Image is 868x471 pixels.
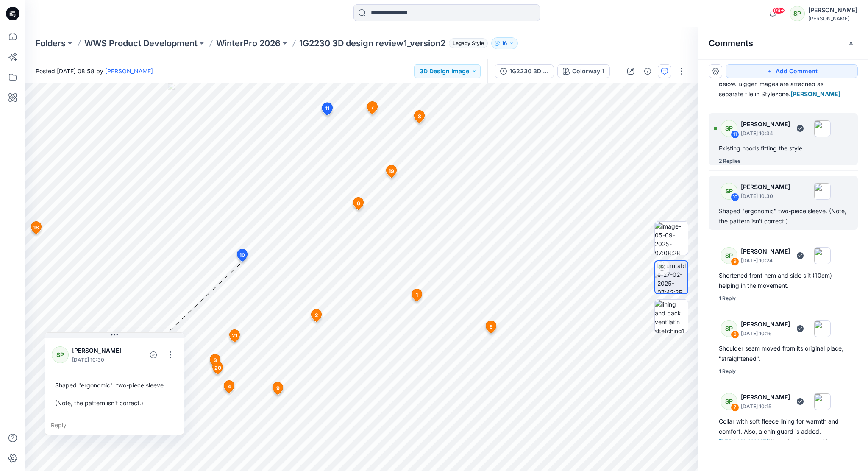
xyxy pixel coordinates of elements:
span: [PERSON_NAME] [790,90,840,98]
span: 10 [239,251,245,259]
div: Shoulder seam moved from its original place, "straightened". [719,343,848,364]
a: WinterPro 2026 [216,37,281,49]
span: [PERSON_NAME] [719,438,769,445]
span: 6 [357,200,360,207]
span: 11 [325,105,329,112]
p: [PERSON_NAME] [741,119,790,129]
span: 8 [418,113,421,120]
p: [PERSON_NAME] [741,392,790,402]
p: 1G2230 3D design review1_version2 [299,37,445,49]
span: 3 [214,357,217,364]
div: Shaped "ergonomic" two-piece sleeve. (Note, the pattern isn't correct.) [719,206,848,226]
span: 5 [490,323,492,331]
div: Colorway 1 [572,67,604,76]
button: Legacy Style [445,37,488,49]
div: 10 [731,193,739,201]
p: [DATE] 10:30 [72,356,128,364]
div: SP [52,346,69,363]
button: 1G2230 3D design review1_version2 [495,64,554,78]
img: lining and back ventilatin sketching1 [655,300,688,333]
span: 19 [389,167,394,175]
div: 7 [731,403,739,412]
div: 1 Reply [719,294,736,303]
p: [PERSON_NAME] [741,182,790,192]
div: 8 [731,330,739,339]
div: SP [721,183,737,200]
h2: Comments [709,38,753,48]
div: SP [721,247,737,264]
div: Shortened front hem and side slit (10cm) helping in the movement. [719,270,848,291]
p: [DATE] 10:24 [741,256,790,265]
span: 4 [228,383,231,390]
div: 1 Reply [719,367,736,376]
p: [DATE] 10:15 [741,402,790,411]
button: 16 [491,37,518,49]
span: 20 [214,364,221,372]
div: Shaped "ergonomic" two-piece sleeve. (Note, the pattern isn't correct.) [52,377,177,411]
div: Existing hoods fitting the style [719,143,848,153]
img: image-05-09-2025-07:08:28 [655,222,688,255]
div: SP [721,120,737,137]
a: [PERSON_NAME] [105,67,153,75]
p: [PERSON_NAME] [741,246,790,256]
button: Details [641,64,654,78]
span: 18 [33,224,39,231]
div: SP [721,320,737,337]
span: 7 [371,104,374,111]
a: WWS Product Development [84,37,198,49]
div: [PERSON_NAME] [808,5,857,15]
span: 99+ [772,7,785,14]
span: Legacy Style [449,38,488,48]
div: SP [790,6,805,21]
p: [DATE] 10:30 [741,192,790,201]
p: 16 [502,39,507,48]
button: Add Comment [726,64,858,78]
div: [PERSON_NAME] [808,15,857,22]
span: 9 [276,385,280,392]
p: [PERSON_NAME] [72,346,128,356]
span: 1 [416,291,418,299]
div: 9 [731,257,739,266]
span: Posted [DATE] 08:58 by [36,67,153,75]
div: SP [721,393,737,410]
p: [PERSON_NAME] [741,319,790,329]
span: 21 [232,332,237,340]
button: Colorway 1 [557,64,610,78]
div: 2 Replies [719,157,741,165]
a: Folders [36,37,66,49]
p: [DATE] 10:34 [741,129,790,138]
span: 2 [315,312,318,319]
div: Reply [45,416,184,435]
img: turntable-27-02-2025-07:42:25 [657,261,687,293]
div: 11 [731,130,739,139]
p: [DATE] 10:16 [741,329,790,338]
div: 1G2230 3D design review1_version2 [509,67,548,76]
